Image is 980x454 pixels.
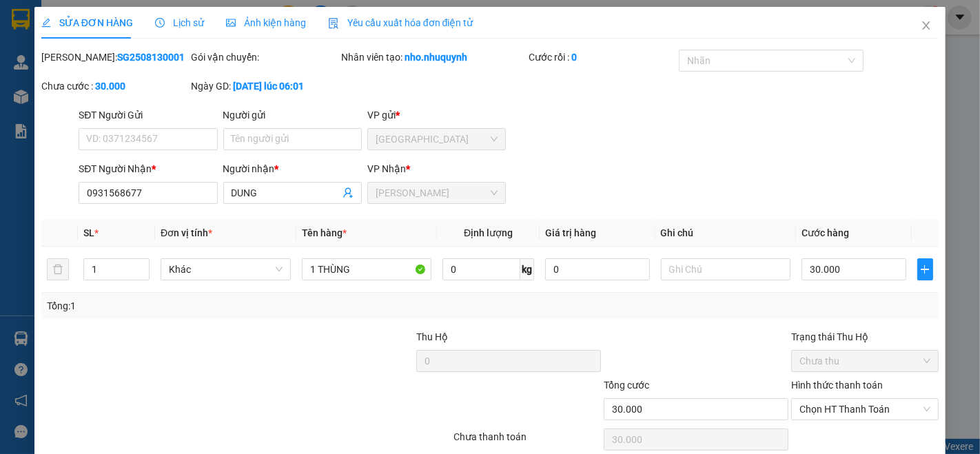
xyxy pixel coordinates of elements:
span: clock-circle [155,18,165,28]
img: icon [328,18,339,29]
span: close [921,20,932,31]
span: Đơn vị tính [161,227,212,238]
span: Chọn HT Thanh Toán [799,399,930,420]
span: plus [918,264,933,275]
div: Tổng: 1 [47,298,379,313]
div: Chưa cước : [41,79,189,94]
div: SĐT Người Gửi [79,107,217,123]
span: Tổng cước [604,380,649,391]
button: plus [917,258,934,280]
div: Chưa thanh toán [453,429,603,453]
div: Cước rồi : [529,50,676,65]
b: SG2508130001 [117,52,185,63]
span: Định lượng [464,227,513,238]
span: Chưa thu [799,351,930,371]
span: Cước hàng [802,227,849,238]
div: Trạng thái Thu Hộ [791,329,939,344]
span: Lịch sử [155,17,204,28]
div: Ngày GD: [192,79,339,94]
span: Thu Hộ [416,331,448,342]
div: VP gửi [367,107,506,123]
div: Người gửi [223,107,362,123]
span: Khác [169,259,283,280]
span: Phan Rang [376,183,498,203]
input: Ghi Chú [661,258,791,280]
div: SĐT Người Nhận [79,161,217,176]
span: edit [41,18,51,28]
div: Gói vận chuyển: [192,50,339,65]
div: Người nhận [223,161,362,176]
span: kg [520,258,534,280]
span: user-add [343,187,354,198]
span: picture [226,18,236,28]
button: Close [907,7,946,45]
b: 30.000 [95,81,125,92]
span: Ảnh kiện hàng [226,17,306,28]
span: Sài Gòn [376,129,498,149]
th: Ghi chú [655,220,797,247]
span: SL [83,227,94,238]
span: SỬA ĐƠN HÀNG [41,17,133,28]
div: [PERSON_NAME]: [41,50,189,65]
span: Giá trị hàng [545,227,596,238]
div: Nhân viên tạo: [341,50,526,65]
button: delete [47,258,69,280]
b: [DATE] lúc 06:01 [234,81,305,92]
span: VP Nhận [367,163,406,174]
input: VD: Bàn, Ghế [302,258,432,280]
b: nho.nhuquynh [405,52,467,63]
span: Yêu cầu xuất hóa đơn điện tử [328,17,473,28]
b: 0 [571,52,577,63]
span: Tên hàng [302,227,347,238]
label: Hình thức thanh toán [791,380,883,391]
